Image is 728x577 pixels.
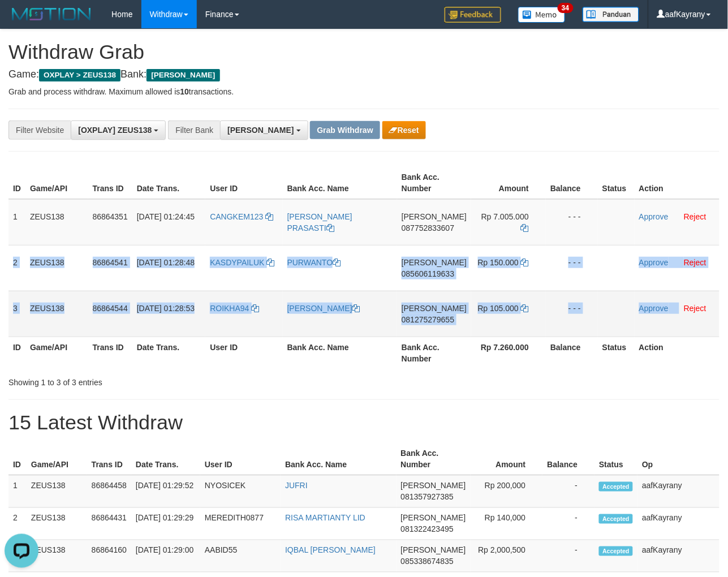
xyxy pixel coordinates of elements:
[599,482,633,492] span: Accepted
[637,475,720,508] td: aafKayrany
[25,291,88,337] td: ZEUS138
[287,258,341,267] a: PURWANTO
[8,337,25,369] th: ID
[635,167,720,199] th: Action
[478,258,519,267] span: Rp 150.000
[639,304,669,313] a: Approve
[87,475,131,508] td: 86864458
[518,7,566,23] img: Button%20Memo.svg
[542,443,595,475] th: Balance
[132,167,206,199] th: Date Trans.
[8,86,720,97] p: Grab and process withdraw. Maximum allowed is transactions.
[546,291,598,337] td: - - -
[93,258,128,267] span: 86864541
[25,199,88,246] td: ZEUS138
[283,167,397,199] th: Bank Acc. Name
[93,212,128,221] span: 86864351
[471,508,543,540] td: Rp 140,000
[88,167,132,199] th: Trans ID
[8,411,720,434] h1: 15 Latest Withdraw
[8,508,27,540] td: 2
[131,475,200,508] td: [DATE] 01:29:52
[227,126,294,135] span: [PERSON_NAME]
[471,443,543,475] th: Amount
[684,304,707,313] a: Reject
[402,223,454,232] span: Copy 087752833607 to clipboard
[8,41,720,63] h1: Withdraw Grab
[397,443,471,475] th: Bank Acc. Number
[639,258,669,267] a: Approve
[210,258,274,267] a: KASDYPAILUK
[285,481,308,490] a: JUFRI
[401,514,466,523] span: [PERSON_NAME]
[546,167,598,199] th: Balance
[637,508,720,540] td: aafKayrany
[200,443,281,475] th: User ID
[598,337,635,369] th: Status
[542,475,595,508] td: -
[205,337,282,369] th: User ID
[131,508,200,540] td: [DATE] 01:29:29
[401,546,466,555] span: [PERSON_NAME]
[558,3,573,13] span: 34
[87,508,131,540] td: 86864431
[595,443,637,475] th: Status
[471,540,543,572] td: Rp 2,000,500
[684,212,707,221] a: Reject
[481,212,529,221] span: Rp 7.005.000
[137,304,195,313] span: [DATE] 01:28:53
[542,508,595,540] td: -
[27,443,87,475] th: Game/API
[8,475,27,508] td: 1
[8,6,94,23] img: MOTION_logo.png
[402,212,467,221] span: [PERSON_NAME]
[78,126,152,135] span: [OXPLAY] ZEUS138
[180,87,189,96] strong: 10
[8,167,25,199] th: ID
[283,337,397,369] th: Bank Acc. Name
[445,7,501,23] img: Feedback.jpg
[402,315,454,324] span: Copy 081275279655 to clipboard
[401,481,466,490] span: [PERSON_NAME]
[287,304,360,313] a: [PERSON_NAME]
[684,258,707,267] a: Reject
[25,245,88,291] td: ZEUS138
[8,443,27,475] th: ID
[200,475,281,508] td: NYOSICEK
[137,212,195,221] span: [DATE] 01:24:45
[8,120,71,140] div: Filter Website
[210,258,264,267] span: KASDYPAILUK
[131,443,200,475] th: Date Trans.
[402,269,454,278] span: Copy 085606119633 to clipboard
[583,7,639,22] img: panduan.png
[168,120,220,140] div: Filter Bank
[639,212,669,221] a: Approve
[285,546,376,555] a: IQBAL [PERSON_NAME]
[471,167,546,199] th: Amount
[478,304,519,313] span: Rp 105.000
[205,167,282,199] th: User ID
[401,525,454,534] span: Copy 081322423495 to clipboard
[137,258,195,267] span: [DATE] 01:28:48
[27,475,87,508] td: ZEUS138
[546,199,598,246] td: - - -
[87,540,131,572] td: 86864160
[93,304,128,313] span: 86864544
[471,475,543,508] td: Rp 200,000
[210,304,259,313] a: ROIKHA94
[39,69,120,81] span: OXPLAY > ZEUS138
[220,120,308,140] button: [PERSON_NAME]
[521,304,529,313] a: Copy 105000 to clipboard
[598,167,635,199] th: Status
[471,337,546,369] th: Rp 7.260.000
[25,337,88,369] th: Game/API
[397,337,471,369] th: Bank Acc. Number
[8,69,720,80] h4: Game: Bank:
[546,245,598,291] td: - - -
[546,337,598,369] th: Balance
[637,443,720,475] th: Op
[402,304,467,313] span: [PERSON_NAME]
[8,199,25,246] td: 1
[210,212,273,221] a: CANGKEM123
[635,337,720,369] th: Action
